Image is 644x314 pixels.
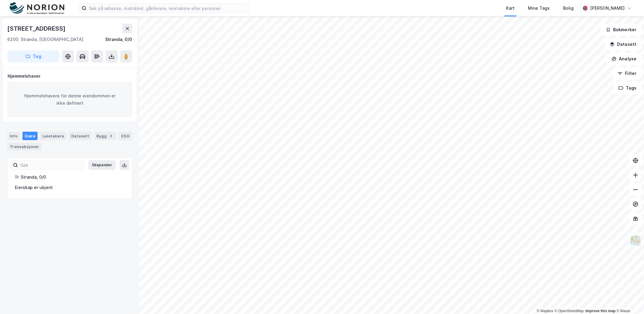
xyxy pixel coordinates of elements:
div: Bygg [94,132,116,140]
input: Søk på adresse, matrikkel, gårdeiere, leietakere eller personer [86,4,248,13]
div: Hjemmelshaver [8,73,132,80]
button: Analyse [606,53,642,65]
img: Z [630,235,641,246]
div: 6200, Stranda, [GEOGRAPHIC_DATA] [7,36,83,43]
a: Improve this map [585,309,615,313]
button: Bokmerker [601,24,642,36]
div: Eierskap er ukjent [15,184,125,191]
div: Leietakere [40,132,66,140]
div: Kart [506,5,515,12]
div: Transaksjoner [7,143,42,150]
div: Eiere [22,132,38,140]
div: Hjemmelshavere for denne eiendommen er ikke definert [8,82,132,117]
button: Tags [613,82,642,94]
div: Info [7,132,20,140]
div: 3 [108,133,114,139]
div: Datasett [69,132,92,140]
button: Filter [612,67,642,79]
div: Stranda, 0/0 [105,36,132,43]
div: ESG [119,132,132,140]
img: norion-logo.80e7a08dc31c2e691866.png [10,2,64,15]
iframe: Chat Widget [614,285,644,314]
div: [STREET_ADDRESS] [7,24,67,33]
a: Mapbox [537,309,553,313]
button: Tag [7,50,59,62]
div: Bolig [563,5,574,12]
div: Mine Tags [528,5,550,12]
div: Kontrollprogram for chat [614,285,644,314]
input: Søk [18,160,84,170]
div: Stranda, 0/0 [21,174,125,181]
div: [PERSON_NAME] [590,5,625,12]
button: Datasett [605,38,642,50]
a: OpenStreetMap [555,309,584,313]
button: Ekspander [88,160,116,170]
